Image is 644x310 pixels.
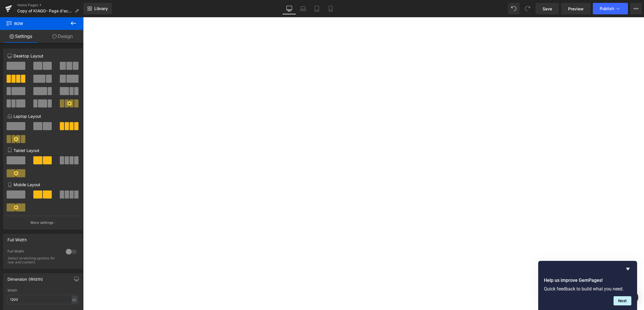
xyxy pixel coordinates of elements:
a: Preview [561,3,591,14]
button: Publish [593,3,628,14]
div: Help us improve GemPages! [544,265,631,305]
a: Mobile [324,3,338,14]
span: Preview [568,6,584,12]
button: More settings [3,216,82,229]
div: Width [7,288,78,292]
p: Desktop Layout [7,53,78,59]
a: New Library [83,3,112,14]
button: Next question [614,296,631,305]
p: Quick feedback to build what you need. [544,286,631,292]
p: Tablet Layout [7,147,78,153]
a: Laptop [296,3,310,14]
button: More [630,3,642,14]
a: Home Pages [17,3,83,7]
div: Select stretching options for row and content. [7,256,59,264]
span: Publish [600,6,614,11]
div: Full Width [7,234,27,242]
div: Full Width [7,249,60,255]
span: Row [6,17,63,30]
div: Dimension (Width) [7,274,43,282]
a: Desktop [282,3,296,14]
p: Laptop Layout [7,113,78,119]
button: Hide survey [624,265,631,272]
span: Copy of KIAGO- Page d'accueil [17,9,72,13]
span: Library [94,6,108,11]
button: Undo [508,3,520,14]
button: Redo [522,3,533,14]
h2: Help us improve GemPages! [544,277,631,284]
p: Mobile Layout [7,182,78,188]
a: Tablet [310,3,324,14]
input: auto [7,295,78,304]
div: px [72,296,77,303]
p: More settings [30,220,53,225]
a: Design [42,30,83,43]
span: Save [543,6,552,12]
